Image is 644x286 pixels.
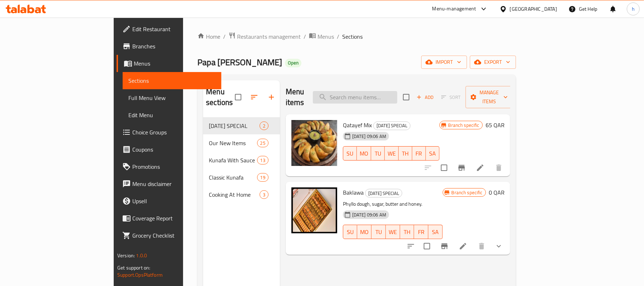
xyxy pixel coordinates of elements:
span: Classic Kunafa [209,173,257,182]
h2: Menu items [286,86,304,108]
span: 1.0.0 [136,251,147,260]
span: Select all sections [231,90,246,105]
div: Kunafa With Sauce13 [203,152,280,169]
div: items [257,156,269,165]
span: Manage items [471,88,508,106]
a: Grocery Checklist [117,227,221,244]
span: 13 [257,157,268,164]
span: Menu disclaimer [132,180,216,188]
button: Manage items [466,86,513,108]
button: Branch-specific-item [453,159,470,176]
button: export [470,56,516,69]
a: Menu disclaimer [117,175,221,192]
img: Qatayef Mix [291,120,337,166]
button: TU [371,146,385,161]
span: Our New Items [209,139,257,147]
button: SA [426,146,439,161]
span: Baklawa [343,187,364,198]
span: 3 [260,191,268,198]
span: Menus [134,59,216,68]
span: 25 [257,140,268,147]
span: [DATE] 09:06 AM [349,133,389,140]
span: Sections [342,32,363,41]
span: Select to update [419,239,434,254]
li: / [304,32,306,41]
span: [DATE] SPECIAL [209,121,260,130]
p: Phyllo dough, sugar, butter and honey. [343,200,443,209]
span: TH [403,227,412,237]
a: Support.OpsPlatform [117,270,163,280]
span: Version: [117,251,135,260]
span: Sort sections [246,89,263,106]
button: Add section [263,89,280,106]
a: Edit menu item [459,242,467,251]
span: SU [346,148,354,159]
span: Coverage Report [132,214,216,223]
h6: 0 QAR [489,187,505,197]
span: Branches [132,42,216,51]
span: MO [360,148,368,159]
button: WE [385,146,399,161]
span: Add item [414,92,437,103]
span: 19 [257,174,268,181]
a: Menus [309,32,334,41]
input: search [313,91,397,104]
span: Select section [399,90,414,105]
span: Open [285,60,301,66]
nav: breadcrumb [197,32,516,41]
span: Choice Groups [132,128,216,137]
span: Papa [PERSON_NAME] [197,54,282,70]
span: Edit Menu [128,111,216,119]
span: Get support on: [117,263,150,272]
button: TU [372,225,386,239]
button: delete [490,159,507,176]
span: TH [402,148,409,159]
span: Qatayef Mix [343,120,372,130]
div: [DATE] SPECIAL2 [203,117,280,134]
span: WE [388,148,396,159]
span: [DATE] SPECIAL [374,121,410,130]
button: Branch-specific-item [436,238,453,255]
div: Open [285,59,301,67]
a: Coverage Report [117,210,221,227]
button: import [421,56,467,69]
div: Cooking At Home3 [203,186,280,203]
div: [GEOGRAPHIC_DATA] [510,5,557,13]
button: MO [357,146,371,161]
svg: Show Choices [495,242,503,251]
span: Grocery Checklist [132,231,216,240]
a: Coupons [117,141,221,158]
span: 2 [260,123,268,129]
span: Cooking At Home [209,190,260,199]
button: FR [414,225,428,239]
h6: 65 QAR [486,120,505,130]
div: items [257,139,269,147]
div: Menu-management [432,5,476,13]
button: SU [343,146,357,161]
span: Sections [128,76,216,85]
a: Edit Restaurant [117,20,221,38]
li: / [223,32,226,41]
span: SA [429,148,437,159]
span: FR [415,148,423,159]
button: delete [473,238,490,255]
button: TH [400,225,414,239]
a: Choice Groups [117,124,221,141]
a: Sections [123,72,221,89]
button: show more [490,238,507,255]
a: Branches [117,38,221,55]
div: items [257,173,269,182]
button: WE [386,225,400,239]
li: / [337,32,339,41]
a: Upsell [117,192,221,210]
span: import [427,58,461,67]
div: Kunafa With Sauce [209,156,257,165]
span: TU [374,148,382,159]
span: [DATE] SPECIAL [365,189,402,197]
button: Add [414,92,437,103]
span: h [632,5,635,13]
span: SU [346,227,355,237]
span: Full Menu View [128,94,216,102]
